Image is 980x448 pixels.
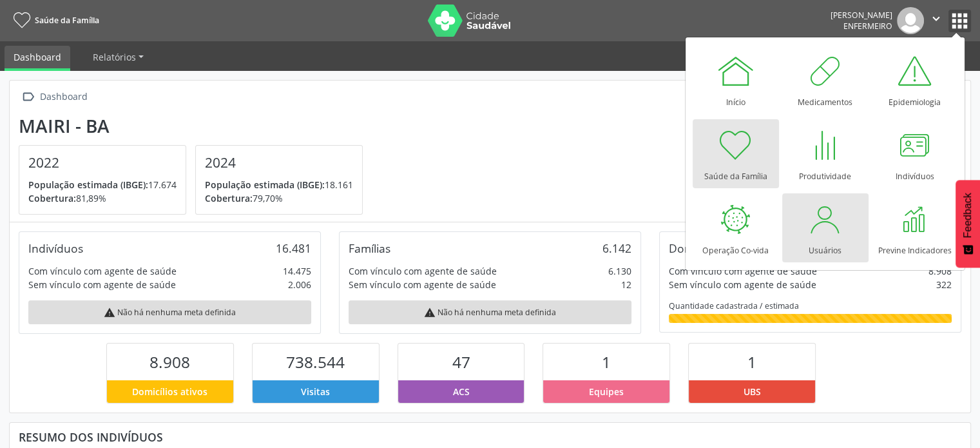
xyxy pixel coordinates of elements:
a: Indivíduos [872,119,958,188]
i:  [929,12,943,26]
div: Com vínculo com agente de saúde [349,264,497,278]
span: Saúde da Família [35,15,99,26]
span: Equipes [589,385,624,398]
div: Sem vínculo com agente de saúde [349,278,496,291]
span: População estimada (IBGE): [205,179,325,191]
h4: 2022 [28,155,177,171]
button: Feedback - Mostrar pesquisa [956,180,980,268]
a: Saúde da Família [693,119,779,188]
a: Previne Indicadores [872,193,958,262]
div: Com vínculo com agente de saúde [28,264,177,278]
a: Dashboard [5,46,70,71]
span: Domicílios ativos [132,385,207,398]
img: img [897,7,924,34]
div: 12 [621,278,631,291]
a:  Dashboard [19,88,90,106]
a: Início [693,45,779,114]
span: População estimada (IBGE): [28,179,148,191]
div: Mairi - BA [19,115,372,137]
div: Com vínculo com agente de saúde [669,264,817,278]
div: Famílias [349,241,390,255]
h4: 2024 [205,155,353,171]
span: ACS [453,385,470,398]
a: Epidemiologia [872,45,958,114]
a: Saúde da Família [9,10,99,31]
div: 2.006 [288,278,311,291]
i: warning [104,307,115,318]
div: 322 [936,278,952,291]
div: Domicílios [669,241,722,255]
span: 738.544 [286,351,345,373]
i:  [19,88,37,106]
p: 79,70% [205,191,353,205]
a: Operação Co-vida [693,193,779,262]
div: Não há nenhuma meta definida [349,300,631,324]
p: 17.674 [28,178,177,191]
a: Produtividade [782,119,869,188]
button:  [924,7,948,34]
div: Quantidade cadastrada / estimada [669,300,952,311]
div: Sem vínculo com agente de saúde [669,278,816,291]
span: Feedback [962,193,974,238]
i: warning [424,307,436,318]
span: Cobertura: [28,192,76,204]
div: Dashboard [37,88,90,106]
span: 8.908 [149,351,190,373]
div: [PERSON_NAME] [831,10,892,21]
p: 18.161 [205,178,353,191]
div: Sem vínculo com agente de saúde [28,278,176,291]
div: 16.481 [276,241,311,255]
div: 6.142 [602,241,631,255]
div: 8.908 [928,264,952,278]
div: Indivíduos [28,241,83,255]
button: apps [948,10,971,32]
span: 1 [747,351,756,373]
span: 1 [602,351,611,373]
span: Cobertura: [205,192,253,204]
span: 47 [452,351,470,373]
span: UBS [744,385,761,398]
a: Medicamentos [782,45,869,114]
span: Visitas [301,385,330,398]
div: 6.130 [608,264,631,278]
p: 81,89% [28,191,177,205]
a: Usuários [782,193,869,262]
span: Enfermeiro [843,21,892,32]
div: 14.475 [283,264,311,278]
div: Não há nenhuma meta definida [28,300,311,324]
a: Relatórios [84,46,153,68]
span: Relatórios [93,51,136,63]
div: Resumo dos indivíduos [19,430,961,444]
